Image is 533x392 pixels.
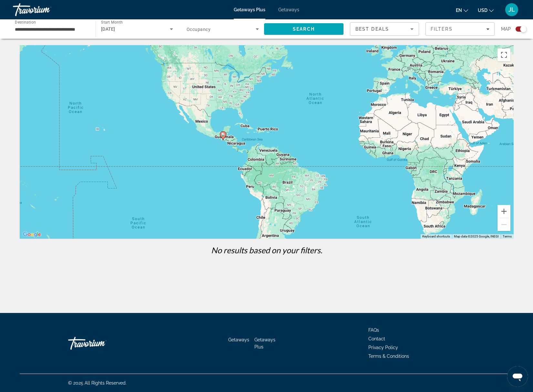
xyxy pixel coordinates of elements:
[293,26,315,32] span: Search
[228,337,249,342] a: Getaways
[101,20,123,25] span: Start Month
[454,235,499,238] span: Map data ©2025 Google, INEGI
[431,26,453,32] span: Filters
[497,205,510,218] button: Zoom in
[16,245,517,255] p: No results based on your filters.
[68,334,133,353] a: Go Home
[21,230,43,239] img: Google
[478,8,487,13] span: USD
[101,26,115,32] span: [DATE]
[368,327,379,333] a: FAQs
[508,6,515,13] span: JL
[13,1,77,18] a: Travorium
[456,8,462,13] span: en
[368,354,409,359] a: Terms & Conditions
[456,5,468,15] button: Change language
[503,3,520,16] button: User Menu
[187,27,210,32] span: Occupancy
[264,23,343,35] button: Search
[478,5,494,15] button: Change currency
[497,48,510,61] button: Toggle fullscreen view
[507,366,528,387] iframe: Button to launch messaging window
[497,218,510,231] button: Zoom out
[68,380,127,386] span: © 2025 All Rights Reserved.
[15,20,36,24] span: Destination
[501,25,511,34] span: Map
[425,22,495,36] button: Filters
[21,230,43,239] a: Open this area in Google Maps (opens a new window)
[278,7,299,12] a: Getaways
[15,25,87,33] input: Select destination
[368,345,398,350] a: Privacy Policy
[234,7,265,12] a: Getaways Plus
[355,26,389,32] span: Best Deals
[355,25,414,33] mat-select: Sort by
[503,235,512,238] a: Terms (opens in new tab)
[254,337,275,349] a: Getaways Plus
[368,336,385,341] a: Contact
[422,234,450,239] button: Keyboard shortcuts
